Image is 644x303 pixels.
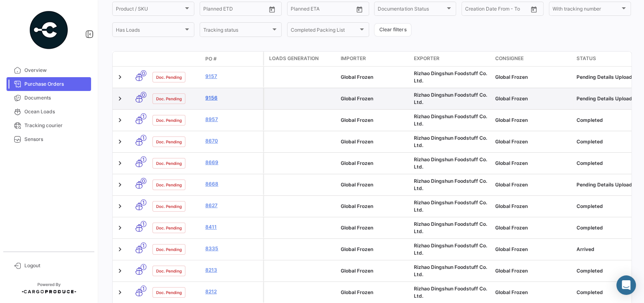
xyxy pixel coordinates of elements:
span: Global Frozen [495,203,528,209]
span: Exporter [414,55,439,62]
span: Global Frozen [495,225,528,231]
span: Status [577,55,596,62]
span: Rizhao Dingshun Foodstuff Co. Ltd. [414,221,487,234]
button: Open calendar [353,3,366,15]
datatable-header-cell: Transport mode [129,56,149,62]
span: Doc. Pending [156,203,182,210]
a: 8668 [205,180,260,188]
span: Global Frozen [341,95,373,102]
span: Global Frozen [341,182,373,188]
span: Doc. Pending [156,95,182,102]
span: Global Frozen [495,246,528,252]
span: Logout [24,262,88,269]
span: Has Loads [116,28,183,34]
div: Abrir Intercom Messenger [616,275,636,295]
span: 1 [141,286,146,292]
a: Expand/Collapse Row [116,245,124,253]
span: Global Frozen [341,225,373,231]
a: Tracking courier [7,119,91,132]
a: Expand/Collapse Row [116,73,124,81]
span: Global Frozen [495,117,528,123]
span: Global Frozen [495,139,528,145]
span: Doc. Pending [156,74,182,80]
a: 8627 [205,202,260,209]
span: Global Frozen [495,74,528,80]
a: 8335 [205,245,260,252]
span: Sensors [24,136,88,143]
span: 1 [141,221,146,227]
span: Global Frozen [341,160,373,166]
span: Rizhao Dingshun Foodstuff Co. Ltd. [414,286,487,299]
span: Global Frozen [341,268,373,274]
a: Expand/Collapse Row [116,181,124,189]
span: Completed Packing List [291,28,358,34]
span: Overview [24,67,88,74]
span: Global Frozen [495,160,528,166]
span: Rizhao Dingshun Foodstuff Co. Ltd. [414,70,487,84]
input: From [465,7,476,13]
span: Doc. Pending [156,289,182,296]
span: Doc. Pending [156,246,182,253]
span: 1 [141,113,146,119]
span: Rizhao Dingshun Foodstuff Co. Ltd. [414,264,487,277]
a: 8411 [205,223,260,231]
datatable-header-cell: Loads generation [264,52,337,66]
datatable-header-cell: Exporter [411,52,492,66]
span: Global Frozen [341,203,373,209]
a: Expand/Collapse Row [116,202,124,210]
a: Sensors [7,132,91,146]
span: Doc. Pending [156,117,182,123]
a: 8212 [205,288,260,295]
a: Expand/Collapse Row [116,138,124,146]
a: 8669 [205,159,260,166]
span: Rizhao Dingshun Foodstuff Co. Ltd. [414,92,487,105]
span: Documents [24,94,88,102]
button: Open calendar [266,3,278,15]
span: Global Frozen [341,74,373,80]
span: 1 [141,242,146,249]
a: Documents [7,91,91,105]
span: Product / SKU [116,7,183,13]
span: Global Frozen [495,268,528,274]
span: Loads generation [269,55,319,62]
span: PO # [205,55,217,63]
span: 1 [141,135,146,141]
span: Global Frozen [495,182,528,188]
a: 9156 [205,94,260,102]
span: Global Frozen [495,95,528,102]
input: To [220,7,250,13]
a: 8670 [205,137,260,145]
span: Rizhao Dingshun Foodstuff Co. Ltd. [414,242,487,256]
span: Rizhao Dingshun Foodstuff Co. Ltd. [414,135,487,148]
a: 9157 [205,73,260,80]
a: Purchase Orders [7,77,91,91]
a: Expand/Collapse Row [116,159,124,167]
span: 1 [141,264,146,270]
span: Global Frozen [341,139,373,145]
span: Doc. Pending [156,182,182,188]
span: Rizhao Dingshun Foodstuff Co. Ltd. [414,199,487,213]
input: From [291,7,302,13]
datatable-header-cell: PO # [202,52,263,66]
span: 1 [141,199,146,206]
a: Ocean Loads [7,105,91,119]
span: With tracking number [553,7,620,13]
a: Expand/Collapse Row [116,224,124,232]
input: To [308,7,337,13]
input: To [482,7,512,13]
span: Importer [341,55,366,62]
datatable-header-cell: Importer [337,52,411,66]
span: Doc. Pending [156,160,182,167]
span: 1 [141,156,146,162]
span: Global Frozen [341,246,373,252]
span: Rizhao Dingshun Foodstuff Co. Ltd. [414,113,487,127]
span: Ocean Loads [24,108,88,115]
a: Expand/Collapse Row [116,267,124,275]
span: Tracking courier [24,122,88,129]
datatable-header-cell: Consignee [492,52,573,66]
datatable-header-cell: Doc. Status [149,56,202,62]
span: Rizhao Dingshun Foodstuff Co. Ltd. [414,156,487,170]
span: Global Frozen [495,289,528,295]
img: powered-by.png [28,10,69,50]
span: Rizhao Dingshun Foodstuff Co. Ltd. [414,178,487,191]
